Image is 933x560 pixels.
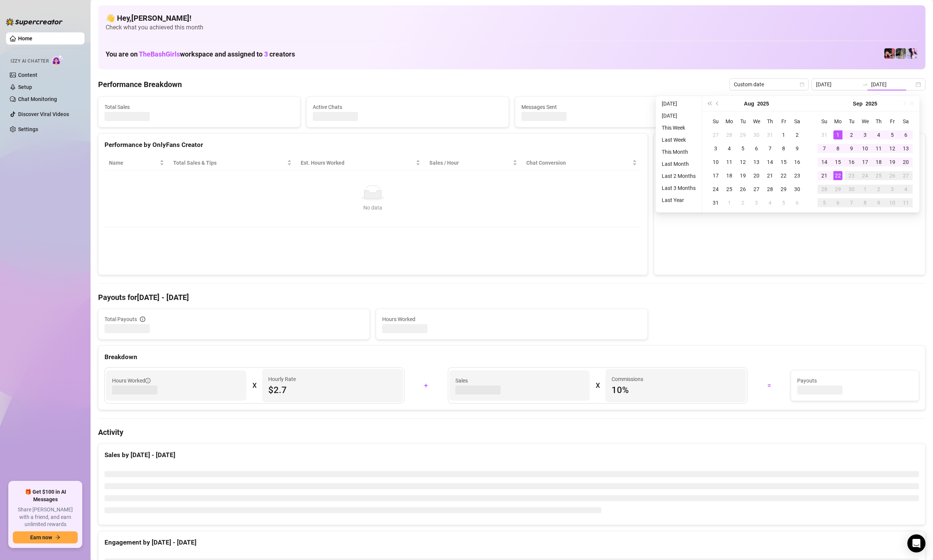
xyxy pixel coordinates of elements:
span: info-circle [140,317,145,322]
th: Total Sales & Tips [169,156,296,170]
div: Breakdown [105,352,919,362]
article: Hourly Rate [268,375,296,383]
span: Check what you achieved this month [106,23,918,32]
button: Earn nowarrow-right [13,531,78,543]
span: $2.7 [268,384,397,396]
span: Messages Sent [521,103,711,111]
h1: You are on workspace and assigned to creators [106,50,295,58]
span: Payouts [797,376,913,385]
a: Setup [18,84,32,90]
a: Discover Viral Videos [18,111,69,117]
span: info-circle [145,378,151,383]
div: Sales by OnlyFans Creator [660,140,919,150]
th: Chat Conversion [522,156,641,170]
span: Total Sales & Tips [173,159,286,167]
h4: Payouts for [DATE] - [DATE] [98,292,925,303]
span: 3 [264,50,268,58]
span: arrow-right [55,535,60,540]
span: TheBashGirls [139,50,180,58]
div: + [409,379,443,392]
img: Ary [907,48,918,59]
span: 10 % [612,384,740,396]
span: Total Sales [105,103,294,111]
article: Commissions [612,375,643,383]
h4: Activity [98,427,925,438]
span: Earn now [30,534,52,540]
span: Sales / Hour [429,159,511,167]
div: Performance by OnlyFans Creator [105,140,641,150]
span: Active Chats [313,103,502,111]
span: Share [PERSON_NAME] with a friend, and earn unlimited rewards [13,506,78,528]
img: logo-BBDzfeDw.svg [6,18,63,26]
div: X [252,379,256,392]
a: Chat Monitoring [18,96,57,102]
span: swap-right [862,81,868,87]
span: Hours Worked [382,315,641,323]
span: 🎁 Get $100 in AI Messages [13,488,78,503]
a: Settings [18,126,38,132]
div: Engagement by [DATE] - [DATE] [105,537,919,548]
span: Custom date [734,79,804,90]
span: Sales [455,376,584,385]
a: Content [18,72,37,78]
span: calendar [800,82,804,87]
span: Izzy AI Chatter [11,58,49,65]
a: Home [18,35,32,41]
span: Name [109,159,158,167]
span: to [862,81,868,87]
th: Name [105,156,169,170]
input: Start date [816,80,859,89]
div: No data [112,203,634,212]
span: Total Payouts [105,315,137,323]
div: = [752,379,786,392]
input: End date [871,80,914,89]
img: Jacky [884,48,895,59]
span: Hours Worked [112,376,151,385]
img: Brenda [896,48,906,59]
div: Open Intercom Messenger [907,534,925,552]
h4: Performance Breakdown [98,79,182,90]
div: Est. Hours Worked [301,159,414,167]
div: Sales by [DATE] - [DATE] [105,450,919,460]
th: Sales / Hour [425,156,522,170]
div: X [596,379,599,392]
img: AI Chatter [52,55,63,66]
h4: 👋 Hey, [PERSON_NAME] ! [106,13,918,23]
span: Chat Conversion [526,159,630,167]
